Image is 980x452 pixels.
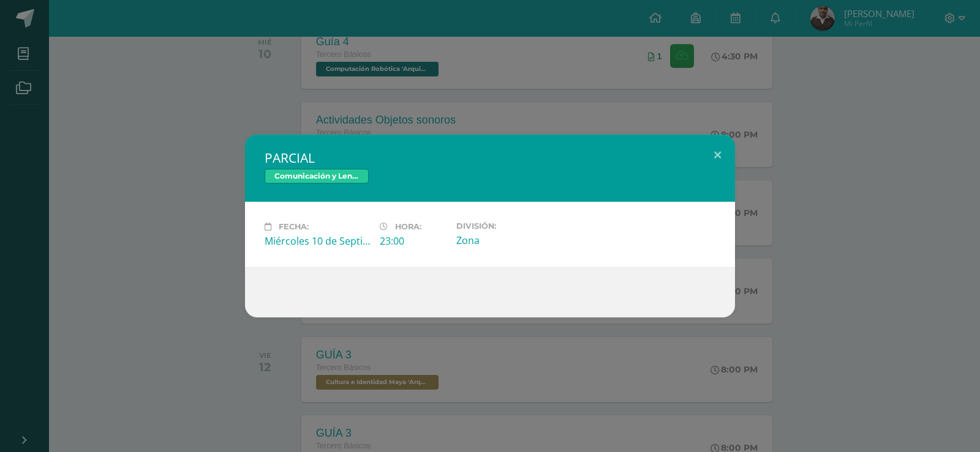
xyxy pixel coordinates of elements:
[456,221,562,231] label: División:
[456,234,562,247] div: Zona
[265,169,369,183] span: Comunicación y Lenguaje Idioma Extranjero
[395,222,421,231] span: Hora:
[700,135,735,176] button: Close (Esc)
[380,234,447,248] div: 23:00
[279,222,309,231] span: Fecha:
[265,149,715,166] h2: PARCIAL
[265,234,370,248] div: Miércoles 10 de Septiembre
